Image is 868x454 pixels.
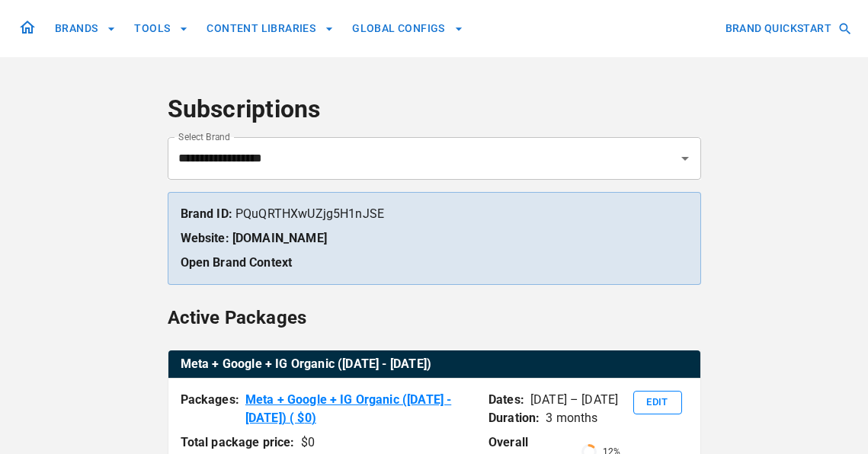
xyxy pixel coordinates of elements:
[488,409,540,427] p: Duration:
[301,433,315,452] div: $ 0
[128,14,194,43] button: TOOLS
[178,130,230,143] label: Select Brand
[488,391,524,409] p: Dates:
[232,231,327,245] a: [DOMAIN_NAME]
[245,391,476,427] a: Meta + Google + IG Organic ([DATE] - [DATE]) ( $0)
[168,303,307,332] h6: Active Packages
[181,433,295,452] p: Total package price:
[719,14,856,43] button: BRAND QUICKSTART
[200,14,340,43] button: CONTENT LIBRARIES
[181,255,293,270] a: Open Brand Context
[674,148,696,169] button: Open
[181,391,239,427] p: Packages:
[49,14,122,43] button: BRANDS
[181,231,229,245] strong: Website:
[181,206,232,221] strong: Brand ID:
[633,391,682,414] button: Edit
[346,14,469,43] button: GLOBAL CONFIGS
[168,94,701,125] h4: Subscriptions
[168,350,700,379] table: active packages table
[530,391,618,409] p: [DATE] – [DATE]
[546,409,597,427] p: 3 months
[181,205,688,223] p: PQuQRTHXwUZjg5H1nJSE
[168,350,700,379] th: Meta + Google + IG Organic ([DATE] - [DATE])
